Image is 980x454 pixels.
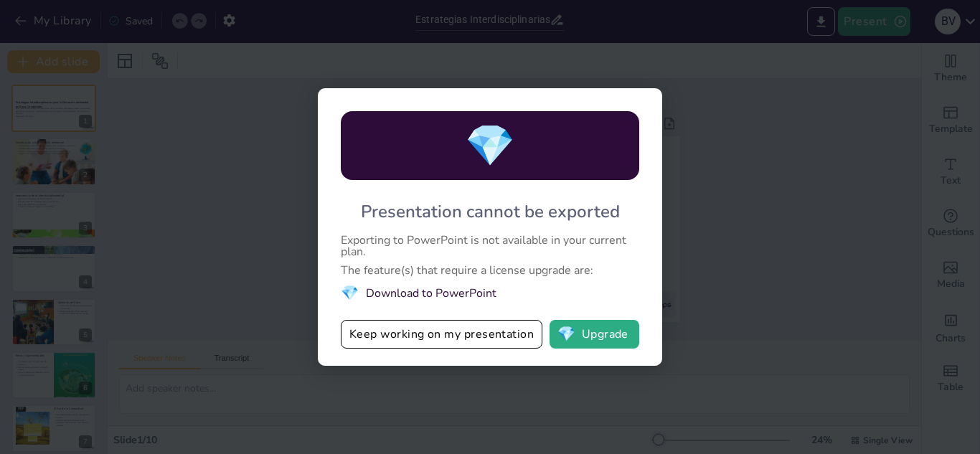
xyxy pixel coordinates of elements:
[557,327,575,341] span: diamond
[361,200,620,223] div: Presentation cannot be exported
[341,265,639,276] div: The feature(s) that require a license upgrade are:
[341,235,639,257] div: Exporting to PowerPoint is not available in your current plan.
[341,320,542,349] button: Keep working on my presentation
[550,320,639,349] button: diamondUpgrade
[465,118,515,174] span: diamond
[341,283,359,303] span: diamond
[341,283,639,303] li: Download to PowerPoint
